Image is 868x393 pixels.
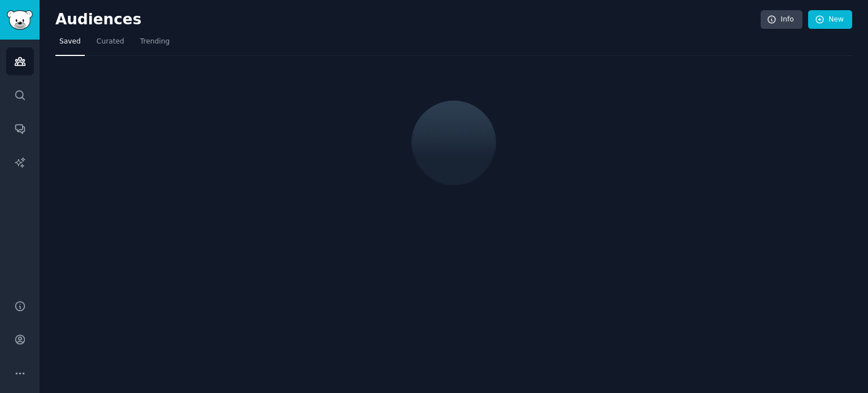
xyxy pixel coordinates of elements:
[55,11,761,29] h2: Audiences
[59,37,81,47] span: Saved
[136,33,173,56] a: Trending
[761,10,802,29] a: Info
[97,37,124,47] span: Curated
[93,33,128,56] a: Curated
[7,10,33,30] img: GummySearch logo
[55,33,85,56] a: Saved
[808,10,852,29] a: New
[140,37,170,47] span: Trending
